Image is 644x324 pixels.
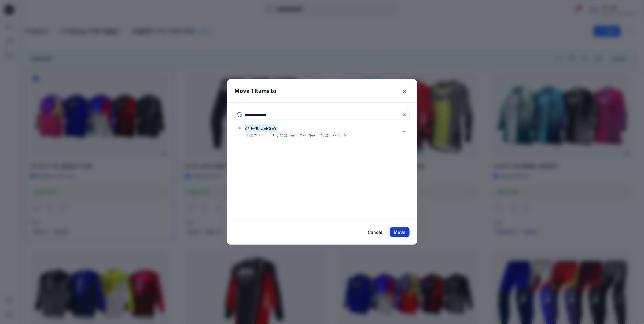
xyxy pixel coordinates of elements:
p: 영업3-27 F-16 [321,132,346,138]
p: 영업팀리뷰 FLY27 의류 [277,132,315,138]
header: Move 1 items to [227,79,407,102]
p: ... [263,132,270,138]
button: Cancel [364,227,386,237]
button: Close [400,87,410,97]
button: Move [390,227,410,237]
p: Folders [245,132,257,138]
mark: 27 F-16 JERSEY [245,124,277,132]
